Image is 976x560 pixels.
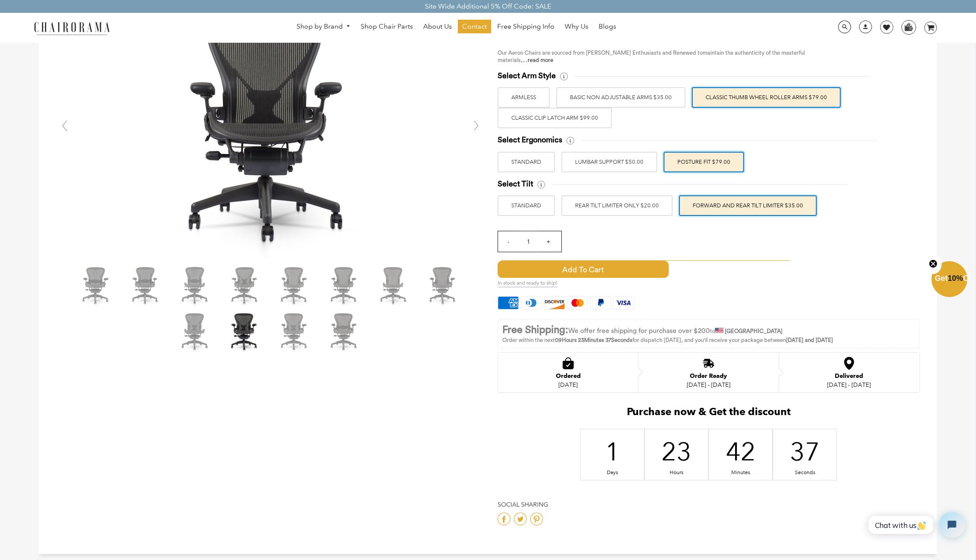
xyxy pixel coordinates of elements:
[502,337,915,344] p: Order within the next for dispatch [DATE], and you'll receive your package between
[605,435,620,468] div: 1
[932,262,967,298] div: Get10%OffClose teaser
[925,254,942,274] button: Close teaser
[419,20,456,33] a: About Us
[664,152,744,172] label: POSTURE FIT $79.00
[502,324,915,337] p: to
[561,20,593,33] a: Why Us
[828,381,871,388] div: [DATE] - [DATE]
[361,22,413,31] span: Shop Chair Parts
[599,22,616,31] span: Blogs
[356,20,417,33] a: Shop Chair Parts
[594,20,620,33] a: Blogs
[142,2,399,258] img: DSC_4522_grande.jpg
[273,310,316,353] img: Herman Miller Classic Aeron Chair | Black | Size B (Renewed) - chairorama
[458,20,491,33] a: Contact
[670,435,684,468] div: 23
[223,310,266,353] img: Herman Miller Classic Aeron Chair | Black | Size B (Renewed) - chairorama
[498,108,612,128] label: Classic Clip Latch Arm $99.00
[556,381,581,388] div: [DATE]
[528,57,553,63] a: read more
[561,152,657,172] label: LUMBAR SUPPORT $50.00
[292,20,355,33] a: Shop by Brand
[498,50,703,56] span: Our Aeron Chairs are sourced from [PERSON_NAME] Enthusiasts and Renewed to
[493,20,559,33] a: Free Shipping Info
[556,373,581,380] div: Ordered
[372,264,415,307] img: Herman Miller Classic Aeron Chair | Black | Size B (Renewed) - chairorama
[498,152,555,172] label: STANDARD
[462,22,487,31] span: Contact
[223,264,266,307] img: Herman Miller Classic Aeron Chair | Black | Size B (Renewed) - chairorama
[687,373,730,380] div: Order Ready
[948,274,963,283] span: 10%
[498,261,793,278] button: Add to Cart
[498,135,562,145] span: Select Ergonomics
[498,280,558,287] span: In stock and ready to ship!
[555,337,632,343] span: 09Hours 23Minutes 37Seconds
[828,373,871,380] div: Delivered
[692,87,841,108] label: Classic Thumb Wheel Roller Arms $79.00
[687,381,730,388] div: [DATE] - [DATE]
[568,327,710,334] span: We offer free shipping for purchase over $200
[498,261,669,278] span: Add to Cart
[605,469,620,476] div: Days
[734,435,748,468] div: 42
[151,20,761,35] nav: DesktopNavigation
[498,71,556,81] span: Select Arm Style
[74,264,117,307] img: Herman Miller Classic Aeron Chair | Black | Size B (Renewed) - chairorama
[725,328,783,334] strong: [GEOGRAPHIC_DATA]
[502,325,568,335] strong: Free Shipping:
[565,22,588,31] span: Why Us
[498,87,550,108] label: ARMLESS
[798,435,812,468] div: 37
[561,195,673,216] label: REAR TILT LIMITER ONLY $20.00
[679,195,817,216] label: FORWARD AND REAR TILT LIMITER $35.00
[498,195,555,216] label: STANDARD
[556,87,685,108] label: BASIC NON ADJUSTABLE ARMS $35.00
[498,231,519,252] input: -
[498,501,920,508] h4: Social Sharing
[859,505,972,545] iframe: Tidio Chat
[902,21,915,33] img: WhatsApp_Image_2024-07-12_at_16.23.01.webp
[174,264,217,307] img: Herman Miller Classic Aeron Chair | Black | Size B (Renewed) - chairorama
[497,22,555,31] span: Free Shipping Info
[323,264,365,307] img: Herman Miller Classic Aeron Chair | Black | Size B (Renewed) - chairorama
[734,469,748,476] div: Minutes
[798,469,812,476] div: Seconds
[174,310,217,353] img: Herman Miller Classic Aeron Chair | Black | Size B (Renewed) - chairorama
[29,21,115,35] img: chairorama
[786,337,833,343] strong: [DATE] and [DATE]
[538,231,559,252] input: +
[323,310,365,353] img: Herman Miller Classic Aeron Chair
[498,179,533,189] span: Select Tilt
[423,22,452,31] span: About Us
[422,264,465,307] img: Herman Miller Classic Aeron Chair | Black | Size B (Renewed) - chairorama
[498,406,920,422] h2: Purchase now & Get the discount
[935,274,974,283] span: Get Off
[670,469,684,476] div: Hours
[273,264,316,307] img: Herman Miller Classic Aeron Chair | Black | Size B (Renewed) - chairorama
[124,264,167,307] img: Herman Miller Classic Aeron Chair | Black | Size B (Renewed) - chairorama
